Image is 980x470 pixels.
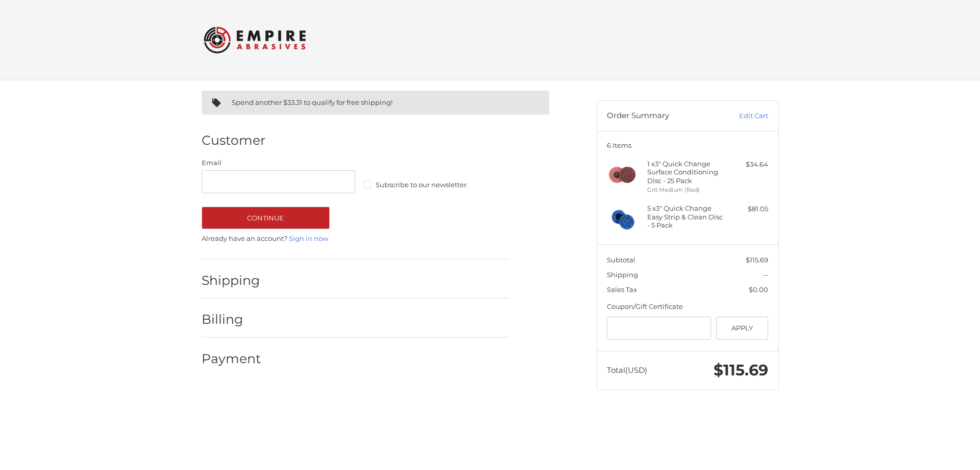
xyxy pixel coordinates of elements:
button: Continue [202,207,330,229]
span: -- [763,271,768,279]
span: Total (USD) [607,365,647,375]
div: Coupon/Gift Certificate [607,302,768,312]
span: Sales Tax [607,285,637,294]
label: Email [202,158,356,168]
li: Grit Medium (Red) [647,186,725,194]
img: Empire Abrasives [204,20,306,60]
div: $81.05 [728,204,768,214]
input: Gift Certificate or Coupon Code [607,317,711,340]
h4: 5 x 3" Quick Change Easy Strip & Clean Disc - 5 Pack [647,204,725,229]
span: $115.69 [746,256,768,264]
span: Subtotal [607,256,635,264]
a: Edit Cart [717,111,768,121]
h2: Billing [202,311,261,327]
span: $0.00 [749,285,768,294]
span: $115.69 [714,361,768,379]
h2: Customer [202,132,265,148]
span: Shipping [607,271,638,279]
a: Sign in now [289,234,328,242]
h2: Payment [202,351,261,367]
div: $34.64 [728,160,768,170]
button: Apply [716,317,769,340]
span: Subscribe to our newsletter. [376,181,468,189]
h3: 6 Items [607,141,768,149]
h4: 1 x 3" Quick Change Surface Conditioning Disc - 25 Pack [647,160,725,185]
h2: Shipping [202,273,261,288]
p: Already have an account? [202,234,509,244]
h3: Order Summary [607,111,717,121]
span: Spend another $33.31 to qualify for free shipping! [232,98,393,106]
